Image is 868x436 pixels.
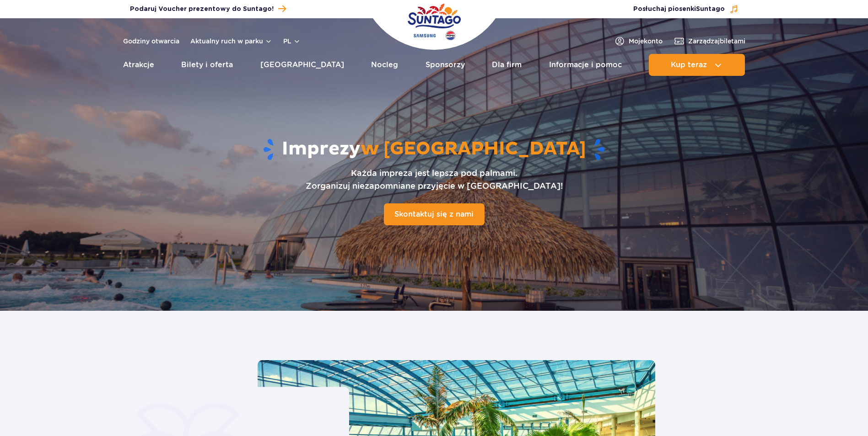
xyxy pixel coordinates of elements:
[394,210,474,218] span: Skontaktuj się z nami
[426,54,465,76] a: Sponsorzy
[688,37,745,46] span: Zarządzaj biletami
[696,6,725,12] span: Suntago
[384,203,485,225] a: Skontaktuj się z nami
[633,5,739,14] button: Posłuchaj piosenkiSuntago
[629,37,663,46] span: Moje konto
[123,37,179,46] a: Godziny otwarcia
[130,5,274,14] span: Podaruj Voucher prezentowy do Suntago!
[140,138,728,161] h1: Imprezy
[649,54,745,76] button: Kup teraz
[181,54,233,76] a: Bilety i oferta
[674,36,745,47] a: Zarządzajbiletami
[260,54,344,76] a: [GEOGRAPHIC_DATA]
[283,37,301,46] button: pl
[190,37,272,45] button: Aktualny ruch w parku
[130,3,286,15] a: Podaruj Voucher prezentowy do Suntago!
[361,138,586,160] span: w [GEOGRAPHIC_DATA]
[492,54,522,76] a: Dla firm
[306,167,563,192] p: Każda impreza jest lepsza pod palmami. Zorganizuj niezapomniane przyjęcie w [GEOGRAPHIC_DATA]!
[614,36,663,47] a: Mojekonto
[671,61,707,69] span: Kup teraz
[549,54,622,76] a: Informacje i pomoc
[633,5,725,14] span: Posłuchaj piosenki
[123,54,154,76] a: Atrakcje
[371,54,398,76] a: Nocleg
